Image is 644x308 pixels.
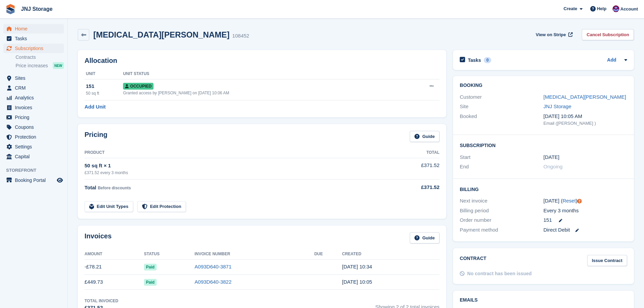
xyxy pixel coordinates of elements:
div: Tooltip anchor [576,198,582,204]
div: No contract has been issued [467,270,532,277]
a: [MEDICAL_DATA][PERSON_NAME] [544,94,626,100]
span: Storefront [6,167,67,174]
div: 50 sq ft × 1 [85,162,385,170]
a: Add [607,56,616,64]
span: Sites [15,73,55,83]
div: Customer [460,93,543,101]
a: A093D640-3871 [195,264,232,269]
span: Before discounts [98,186,131,190]
th: Status [144,249,195,260]
time: 2025-09-17 00:00:00 UTC [544,153,559,161]
div: 50 sq ft [86,90,123,96]
div: Direct Debit [544,226,627,234]
div: 0 [484,57,492,63]
div: 151 [86,82,123,90]
span: Help [597,5,606,12]
div: Order number [460,216,543,224]
span: 151 [544,216,552,224]
a: Reset [563,198,576,204]
a: menu [3,142,64,151]
span: Protection [15,132,55,142]
span: Price increases [16,63,48,69]
a: Contracts [16,54,64,61]
h2: Subscription [460,142,627,148]
div: £371.52 every 3 months [85,170,385,176]
a: menu [3,93,64,102]
span: Pricing [15,113,55,122]
td: -£78.21 [85,259,144,275]
a: menu [3,24,64,33]
span: Create [564,5,577,12]
span: Paid [144,279,157,286]
span: Account [620,6,638,13]
h2: Pricing [85,131,108,142]
a: menu [3,44,64,53]
a: A093D640-3822 [195,279,232,285]
a: menu [3,34,64,43]
div: Total Invoiced [85,298,118,304]
div: Start [460,153,543,161]
th: Unit Status [123,69,402,79]
h2: Booking [460,83,627,88]
div: [DATE] 10:05 AM [544,113,627,120]
span: Paid [144,264,157,270]
span: Invoices [15,103,55,112]
th: Product [85,147,385,158]
a: menu [3,103,64,112]
a: menu [3,175,64,185]
a: menu [3,83,64,93]
h2: Contract [460,255,486,266]
span: Booking Portal [15,175,55,185]
h2: Billing [460,186,627,192]
img: stora-icon-8386f47178a22dfd0bd8f6a31ec36ba5ce8667c1dd55bd0f319d3a0aa187defe.svg [5,4,16,14]
span: Subscriptions [15,44,55,53]
span: Capital [15,152,55,161]
a: Guide [410,232,439,243]
div: Next invoice [460,197,543,205]
a: Cancel Subscription [582,29,634,40]
div: Billing period [460,207,543,215]
h2: Tasks [468,57,481,63]
th: Due [314,249,342,260]
div: Every 3 months [544,207,627,215]
a: Edit Unit Types [85,201,133,212]
th: Created [342,249,439,260]
a: Issue Contract [587,255,627,266]
a: menu [3,73,64,83]
td: £449.73 [85,275,144,290]
a: Edit Protection [137,201,186,212]
th: Invoice Number [195,249,314,260]
a: Guide [410,131,439,142]
span: Coupons [15,122,55,132]
div: Granted access by [PERSON_NAME] on [DATE] 10:06 AM [123,90,402,96]
a: Price increases NEW [16,62,64,69]
td: £371.52 [385,158,439,179]
img: Jonathan Scrase [613,5,619,12]
div: Booked [460,113,543,127]
h2: Allocation [85,57,439,65]
span: Home [15,24,55,33]
span: Occupied [123,83,153,90]
a: JNJ Storage [18,3,55,15]
div: Email ([PERSON_NAME] ) [544,120,627,127]
span: Tasks [15,34,55,43]
h2: Emails [460,298,627,303]
div: NEW [53,62,64,69]
div: [DATE] ( ) [544,197,627,205]
span: CRM [15,83,55,93]
a: Add Unit [85,103,105,111]
a: Preview store [56,176,64,184]
h2: [MEDICAL_DATA][PERSON_NAME] [93,30,230,39]
span: Ongoing [544,164,563,169]
span: Analytics [15,93,55,102]
span: Settings [15,142,55,151]
time: 2025-09-23 09:34:19 UTC [342,264,372,269]
th: Amount [85,249,144,260]
a: View on Stripe [533,29,574,40]
div: £371.52 [385,184,439,191]
a: menu [3,113,64,122]
th: Unit [85,69,123,79]
span: Total [85,185,96,190]
a: menu [3,132,64,142]
div: End [460,163,543,171]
